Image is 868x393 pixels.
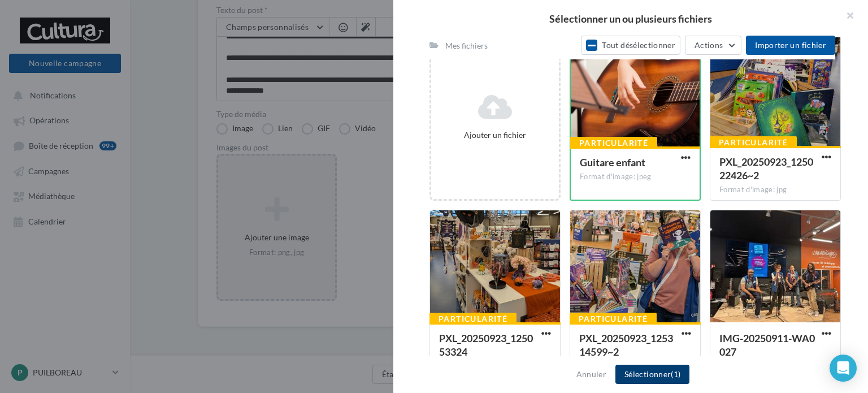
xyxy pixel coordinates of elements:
span: PXL_20250923_125022426~2 [719,156,813,182]
span: Importer un fichier [755,40,826,50]
div: Particularité [710,136,797,149]
span: Guitare enfant [580,156,645,169]
span: IMG-20250911-WA0027 [719,332,815,358]
div: Particularité [570,313,657,325]
div: Particularité [570,137,657,149]
button: Tout désélectionner [581,36,680,55]
span: PXL_20250923_125053324 [439,332,533,358]
button: Importer un fichier [746,36,835,55]
span: (1) [671,369,680,379]
button: Actions [685,36,741,55]
div: Open Intercom Messenger [830,355,857,382]
span: PXL_20250923_125314599~2 [579,332,673,358]
h2: Sélectionner un ou plusieurs fichiers [411,14,850,24]
div: Format d'image: jpeg [580,172,691,182]
div: Mes fichiers [445,40,488,51]
button: Sélectionner(1) [615,365,689,384]
button: Annuler [572,368,611,381]
div: Ajouter un fichier [436,129,554,141]
span: Actions [695,40,723,50]
div: Format d'image: jpg [719,185,831,195]
div: Particularité [429,313,517,325]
